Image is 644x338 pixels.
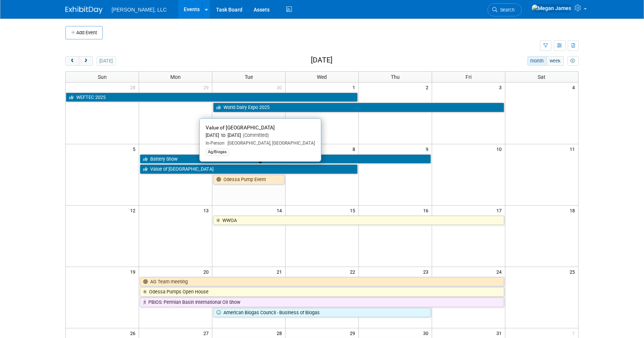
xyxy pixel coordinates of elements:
[352,83,358,92] span: 1
[203,267,212,276] span: 20
[425,83,432,92] span: 2
[569,144,578,154] span: 11
[112,7,167,13] span: [PERSON_NAME], LLC
[496,328,505,338] span: 31
[132,144,139,154] span: 5
[140,154,431,164] a: Battery Show
[569,267,578,276] span: 25
[498,7,515,13] span: Search
[391,74,400,80] span: Thu
[349,328,358,338] span: 29
[206,125,275,131] span: Value of [GEOGRAPHIC_DATA]
[496,206,505,215] span: 17
[570,59,575,64] i: Personalize Calendar
[96,56,116,66] button: [DATE]
[425,144,432,154] span: 9
[140,164,358,174] a: Value of [GEOGRAPHIC_DATA]
[140,297,504,307] a: PBIOS: Permian Basin International Oil Show
[496,144,505,154] span: 10
[571,83,578,92] span: 4
[206,149,229,155] div: Ag/Biogas
[349,206,358,215] span: 15
[276,206,285,215] span: 14
[241,132,269,138] span: (Committed)
[225,141,315,146] span: [GEOGRAPHIC_DATA], [GEOGRAPHIC_DATA]
[496,267,505,276] span: 24
[206,141,225,146] span: In-Person
[569,206,578,215] span: 18
[538,74,545,80] span: Sat
[170,74,181,80] span: Mon
[422,328,432,338] span: 30
[349,267,358,276] span: 22
[203,83,212,92] span: 29
[466,74,471,80] span: Fri
[206,132,315,139] div: [DATE] to [DATE]
[527,56,547,66] button: month
[129,328,139,338] span: 26
[487,3,522,16] a: Search
[352,144,358,154] span: 8
[129,206,139,215] span: 12
[311,56,332,64] h2: [DATE]
[422,267,432,276] span: 23
[213,216,504,225] a: WWOA
[98,74,107,80] span: Sun
[203,206,212,215] span: 13
[547,56,564,66] button: week
[317,74,327,80] span: Wed
[276,83,285,92] span: 30
[65,56,79,66] button: prev
[571,328,578,338] span: 1
[531,4,571,12] img: Megan James
[567,56,579,66] button: myCustomButton
[422,206,432,215] span: 16
[276,328,285,338] span: 28
[213,103,504,112] a: World Dairy Expo 2025
[129,267,139,276] span: 19
[245,74,253,80] span: Tue
[66,93,358,102] a: WEFTEC 2025
[65,6,103,14] img: ExhibitDay
[140,287,504,297] a: Odessa Pumps Open House
[129,83,139,92] span: 28
[213,175,284,184] a: Odessa Pump Event
[65,26,103,39] button: Add Event
[203,328,212,338] span: 27
[276,267,285,276] span: 21
[140,277,504,287] a: AG Team meeting
[213,308,431,318] a: American Biogas Council - Business of Biogas
[79,56,93,66] button: next
[498,83,505,92] span: 3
